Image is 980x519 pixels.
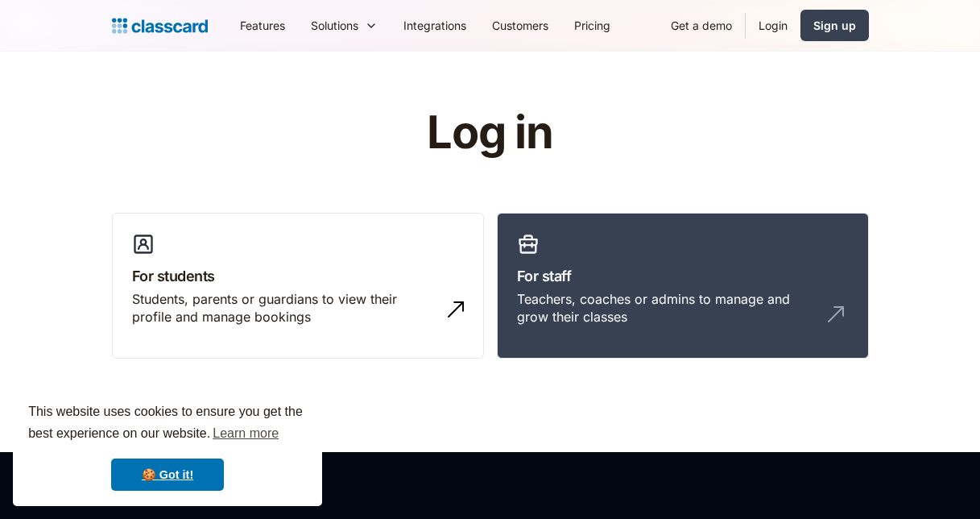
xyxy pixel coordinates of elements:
[800,10,869,41] a: Sign up
[311,17,358,34] div: Solutions
[561,7,623,44] a: Pricing
[813,17,856,34] div: Sign up
[391,7,479,44] a: Integrations
[132,290,432,326] div: Students, parents or guardians to view their profile and manage bookings
[746,7,800,44] a: Login
[298,7,391,44] div: Solutions
[227,7,298,44] a: Features
[210,421,281,446] a: learn more about cookies
[497,213,869,359] a: For staffTeachers, coaches or admins to manage and grow their classes
[479,7,561,44] a: Customers
[517,290,817,326] div: Teachers, coaches or admins to manage and grow their classes
[517,265,849,287] h3: For staff
[112,15,208,37] a: home
[234,108,746,158] h1: Log in
[13,387,322,506] div: cookieconsent
[658,7,745,44] a: Get a demo
[112,213,484,359] a: For studentsStudents, parents or guardians to view their profile and manage bookings
[28,402,307,446] span: This website uses cookies to ensure you get the best experience on our website.
[111,459,224,491] a: dismiss cookie message
[132,265,464,287] h3: For students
